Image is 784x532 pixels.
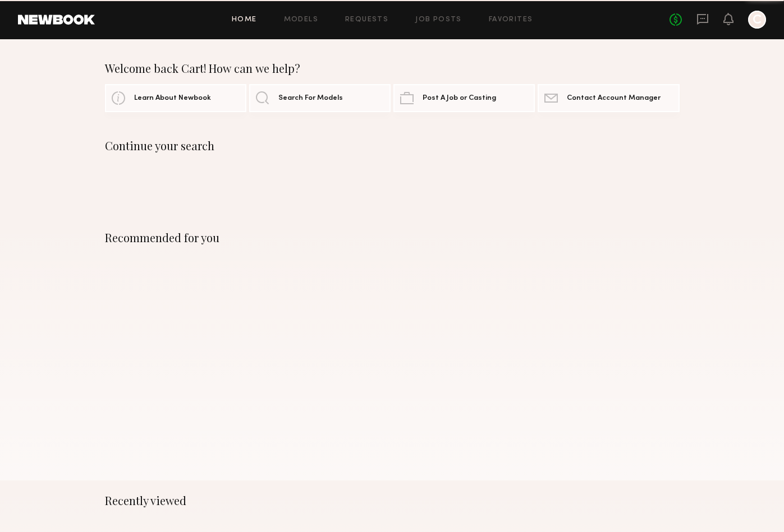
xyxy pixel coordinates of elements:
[105,62,680,75] div: Welcome back Cart! How can we help?
[284,16,318,24] a: Models
[105,494,680,507] div: Recently viewed
[249,84,391,112] a: Search For Models
[489,16,533,24] a: Favorites
[105,84,246,112] a: Learn About Newbook
[393,84,535,112] a: Post A Job or Casting
[105,139,680,152] div: Continue your search
[423,95,496,102] span: Post A Job or Casting
[345,16,388,24] a: Requests
[748,11,766,29] a: C
[232,16,257,24] a: Home
[567,95,661,102] span: Contact Account Manager
[134,95,211,102] span: Learn About Newbook
[105,231,680,244] div: Recommended for you
[415,16,462,24] a: Job Posts
[278,95,343,102] span: Search For Models
[538,84,679,112] a: Contact Account Manager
